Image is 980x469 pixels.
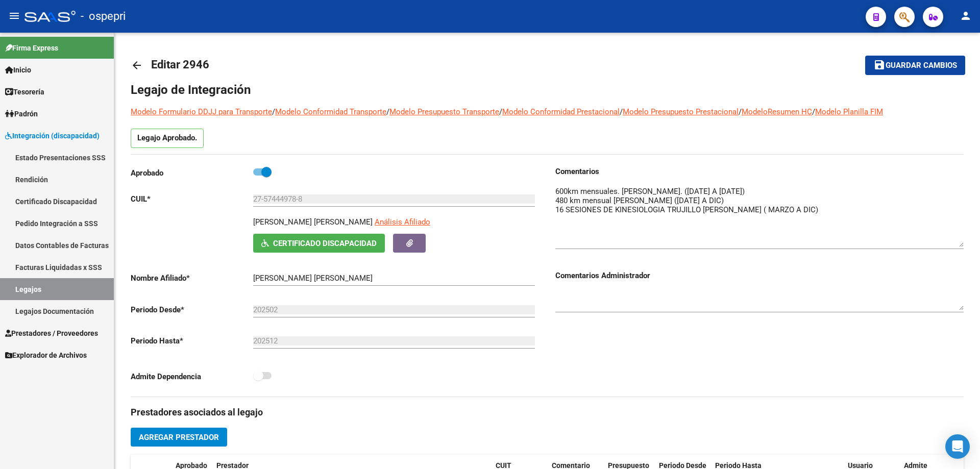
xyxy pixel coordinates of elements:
a: Modelo Conformidad Prestacional [502,107,620,116]
span: Padrón [5,108,38,119]
span: Explorador de Archivos [5,350,87,361]
a: Modelo Planilla FIM [815,107,883,116]
p: Legajo Aprobado. [131,129,204,148]
span: Prestadores / Proveedores [5,328,98,339]
a: Modelo Presupuesto Transporte [389,107,499,116]
a: Modelo Presupuesto Prestacional [623,107,739,116]
span: Integración (discapacidad) [5,130,100,141]
span: Análisis Afiliado [375,217,430,227]
mat-icon: arrow_back [131,59,143,71]
button: Guardar cambios [865,56,965,75]
h3: Comentarios [555,166,964,177]
button: Agregar Prestador [131,428,227,447]
p: Admite Dependencia [131,371,253,382]
mat-icon: save [873,59,886,71]
h3: Comentarios Administrador [555,270,964,281]
p: [PERSON_NAME] [PERSON_NAME] [253,216,373,228]
button: Certificado Discapacidad [253,234,385,253]
span: Tesorería [5,86,44,97]
div: Open Intercom Messenger [945,434,970,459]
p: Periodo Hasta [131,335,253,347]
a: ModeloResumen HC [742,107,812,116]
span: Inicio [5,64,31,76]
span: Firma Express [5,42,58,54]
span: - ospepri [81,5,126,28]
a: Modelo Formulario DDJJ para Transporte [131,107,272,116]
a: Modelo Conformidad Transporte [275,107,386,116]
mat-icon: person [960,10,972,22]
span: Guardar cambios [886,61,957,70]
p: Periodo Desde [131,304,253,315]
mat-icon: menu [8,10,20,22]
p: Nombre Afiliado [131,273,253,284]
span: Editar 2946 [151,58,209,71]
p: Aprobado [131,167,253,179]
h1: Legajo de Integración [131,82,964,98]
h3: Prestadores asociados al legajo [131,405,964,419]
span: Agregar Prestador [139,433,219,442]
p: CUIL [131,193,253,205]
span: Certificado Discapacidad [273,239,377,248]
